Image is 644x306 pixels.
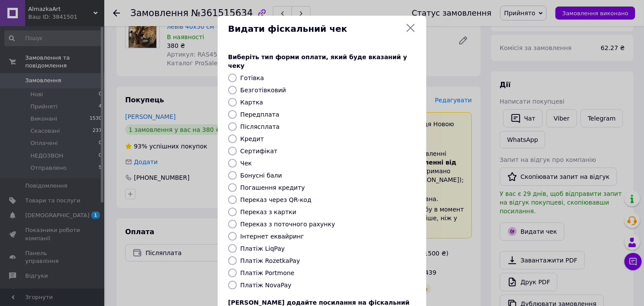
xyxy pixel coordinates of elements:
label: Платіж RozetkaPay [240,257,300,264]
label: Картка [240,99,263,106]
label: Переказ з картки [240,208,296,215]
label: Передплата [240,111,279,118]
label: Готівка [240,74,264,81]
span: Виберіть тип форми оплати, який буде вказаний у чеку [228,54,407,69]
span: Видати фіскальний чек [228,23,402,35]
label: Післясплата [240,123,280,130]
label: Чек [240,160,252,167]
label: Сертифікат [240,148,278,155]
label: Платіж LiqPay [240,245,285,252]
label: Кредит [240,135,264,142]
label: Переказ з поточного рахунку [240,221,335,228]
label: Платіж Portmone [240,269,295,276]
label: Безготівковий [240,87,286,94]
label: Бонусні бали [240,172,282,179]
label: Платіж NovaPay [240,282,292,289]
label: Переказ через QR-код [240,196,312,203]
label: Інтернет еквайринг [240,233,304,240]
label: Погашення кредиту [240,184,305,191]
